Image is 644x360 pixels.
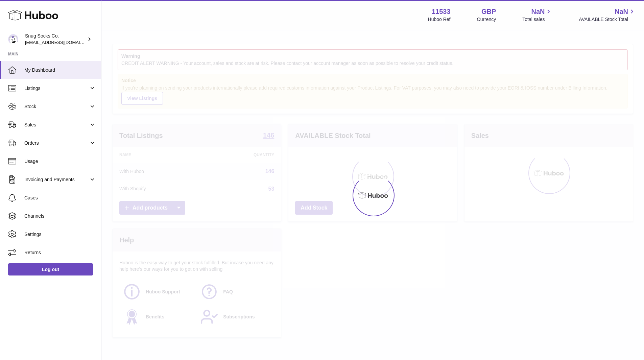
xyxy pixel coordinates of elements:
[477,16,496,23] div: Currency
[24,231,96,238] span: Settings
[8,34,18,44] img: info@snugsocks.co.uk
[428,16,451,23] div: Huboo Ref
[24,158,96,165] span: Usage
[522,7,552,23] a: NaN Total sales
[24,195,96,201] span: Cases
[432,7,451,16] strong: 11533
[522,16,552,23] span: Total sales
[24,140,89,146] span: Orders
[24,85,89,92] span: Listings
[481,7,496,16] strong: GBP
[24,176,89,183] span: Invoicing and Payments
[25,40,99,45] span: [EMAIL_ADDRESS][DOMAIN_NAME]
[24,103,89,110] span: Stock
[531,7,545,16] span: NaN
[615,7,628,16] span: NaN
[24,67,96,73] span: My Dashboard
[24,213,96,219] span: Channels
[24,249,96,256] span: Returns
[24,122,89,128] span: Sales
[25,33,86,46] div: Snug Socks Co.
[8,263,93,275] a: Log out
[579,7,636,23] a: NaN AVAILABLE Stock Total
[579,16,636,23] span: AVAILABLE Stock Total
